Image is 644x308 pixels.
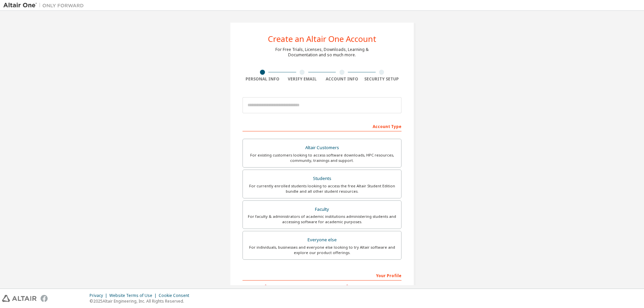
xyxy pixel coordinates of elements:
[247,174,397,183] div: Students
[159,293,193,298] div: Cookie Consent
[109,293,159,298] div: Website Terms of Use
[322,76,362,82] div: Account Info
[362,76,402,82] div: Security Setup
[243,121,401,131] div: Account Type
[275,47,369,58] div: For Free Trials, Licenses, Downloads, Learning & Documentation and so much more.
[243,76,282,82] div: Personal Info
[2,295,37,302] img: altair_logo.svg
[243,284,320,289] label: First Name
[90,298,193,304] p: © 2025 Altair Engineering, Inc. All Rights Reserved.
[247,183,397,194] div: For currently enrolled students looking to access the free Altair Student Edition bundle and all ...
[282,76,322,82] div: Verify Email
[247,235,397,245] div: Everyone else
[247,214,397,225] div: For faculty & administrators of academic institutions administering students and accessing softwa...
[247,143,397,152] div: Altair Customers
[247,205,397,214] div: Faculty
[41,295,48,302] img: facebook.svg
[3,2,87,9] img: Altair One
[243,270,401,281] div: Your Profile
[268,35,376,43] div: Create an Altair One Account
[247,152,397,163] div: For existing customers looking to access software downloads, HPC resources, community, trainings ...
[247,245,397,255] div: For individuals, businesses and everyone else looking to try Altair software and explore our prod...
[90,293,109,298] div: Privacy
[324,284,401,289] label: Last Name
